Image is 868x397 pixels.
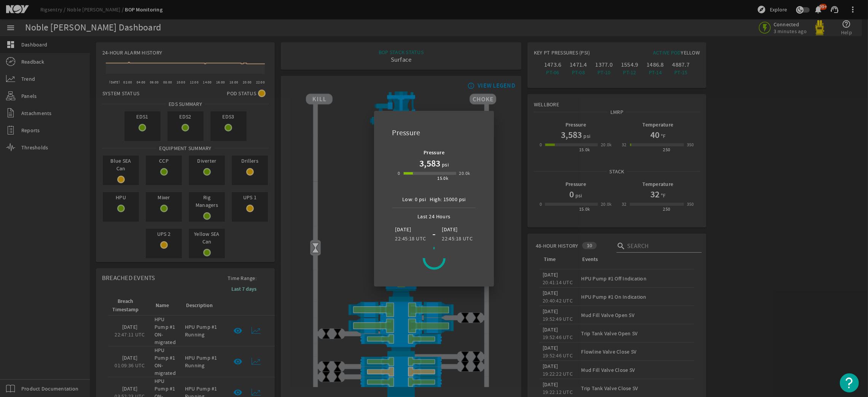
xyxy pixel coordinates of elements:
span: psi [440,160,449,169]
legacy-datetime-component: [DATE] [395,226,411,233]
div: Low: 0 psi [402,195,426,204]
div: Pressure [383,120,485,142]
legacy-datetime-component: 22:45:18 UTC [395,235,426,242]
legacy-datetime-component: 22:45:18 UTC [442,235,473,242]
b: Pressure [424,149,445,156]
div: 0 [398,170,400,177]
legacy-datetime-component: [DATE] [442,226,458,233]
button: Open Resource Center [840,373,859,392]
div: High: 15000 psi [430,195,466,204]
div: - [429,229,439,239]
div: 20.0k [459,170,470,177]
h1: 3,583 [419,157,440,170]
span: Last 24 Hours [414,208,454,221]
div: 15.0k [437,174,448,182]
